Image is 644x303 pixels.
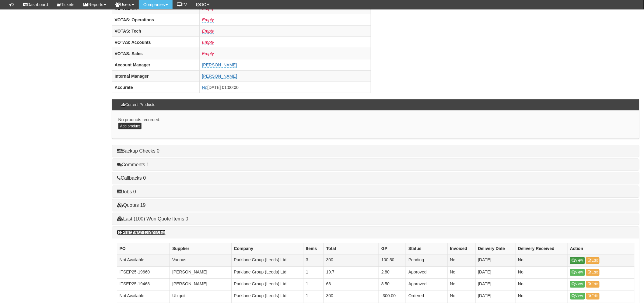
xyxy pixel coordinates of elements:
[324,255,379,266] td: 300
[170,278,232,290] td: [PERSON_NAME]
[324,291,379,302] td: 300
[117,189,136,194] a: Jobs 0
[379,243,406,255] th: GP
[117,203,146,208] a: Quotes 19
[202,85,208,90] a: No
[570,281,585,288] a: View
[406,291,448,302] td: Ordered
[475,291,516,302] td: [DATE]
[112,82,199,93] th: Accurate
[117,243,170,255] th: PO
[202,40,214,45] a: Empty
[586,281,600,288] a: Edit
[231,278,303,290] td: Parklane Group (Leeds) Ltd
[475,243,516,255] th: Delivery Date
[586,257,600,264] a: Edit
[303,255,324,266] td: 3
[117,291,170,302] td: Not Available
[231,243,303,255] th: Company
[112,48,199,59] th: VOTAS: Sales
[447,278,475,290] td: No
[170,266,232,278] td: [PERSON_NAME]
[117,266,170,278] td: ITSEP25-19660
[303,266,324,278] td: 1
[202,17,214,23] a: Empty
[586,269,600,276] a: Edit
[447,266,475,278] td: No
[379,255,406,266] td: 100.50
[117,175,146,181] a: Callbacks 0
[231,255,303,266] td: Parklane Group (Leeds) Ltd
[112,59,199,71] th: Account Manager
[406,255,448,266] td: Pending
[199,82,371,93] td: [DATE] 01:00:00
[170,243,232,255] th: Supplier
[303,278,324,290] td: 1
[475,255,516,266] td: [DATE]
[117,148,160,153] a: Backup Checks 0
[379,266,406,278] td: 2.80
[324,243,379,255] th: Total
[379,278,406,290] td: 8.50
[170,255,232,266] td: Various
[202,62,237,68] a: [PERSON_NAME]
[303,243,324,255] th: Items
[118,123,142,129] a: Add product
[516,291,568,302] td: No
[447,243,475,255] th: Invoiced
[231,291,303,302] td: Parklane Group (Leeds) Ltd
[406,243,448,255] th: Status
[586,293,600,300] a: Edit
[112,37,199,48] th: VOTAS: Accounts
[516,255,568,266] td: No
[112,111,639,139] div: No products recorded.
[202,51,214,56] a: Empty
[516,266,568,278] td: No
[570,293,585,300] a: View
[475,278,516,290] td: [DATE]
[475,266,516,278] td: [DATE]
[324,266,379,278] td: 19.7
[170,291,232,302] td: Ubiquiti
[117,162,149,167] a: Comments 1
[516,278,568,290] td: No
[112,14,199,26] th: VOTAS: Operations
[118,100,158,110] h3: Current Products
[231,266,303,278] td: Parklane Group (Leeds) Ltd
[447,255,475,266] td: No
[117,230,166,235] a: Purchase Orders 50
[570,257,585,264] a: View
[117,255,170,266] td: Not Available
[303,291,324,302] td: 1
[112,71,199,82] th: Internal Manager
[379,291,406,302] td: -300.00
[112,26,199,37] th: VOTAS: Tech
[406,266,448,278] td: Approved
[117,216,188,221] a: Last (100) Won Quote Items 0
[570,269,585,276] a: View
[202,29,214,34] a: Empty
[516,243,568,255] th: Delivery Received
[406,278,448,290] td: Approved
[447,291,475,302] td: No
[202,74,237,79] a: [PERSON_NAME]
[324,278,379,290] td: 68
[567,243,634,255] th: Action
[117,278,170,290] td: ITSEP25-19468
